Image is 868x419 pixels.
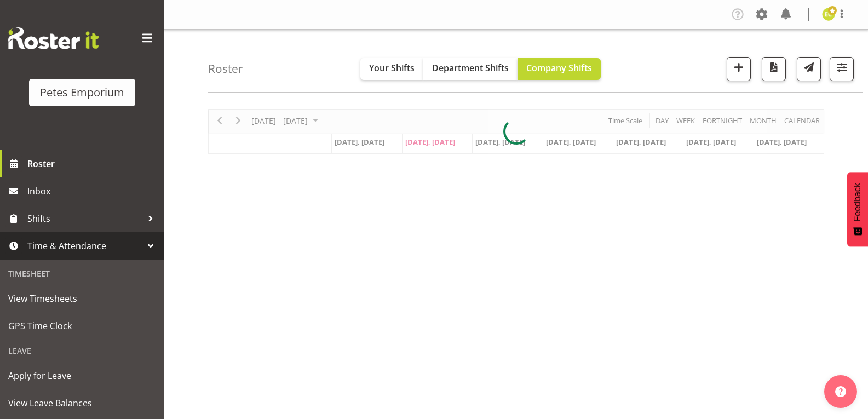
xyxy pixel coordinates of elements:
[8,290,156,307] span: View Timesheets
[3,389,162,417] a: View Leave Balances
[762,57,786,81] button: Download a PDF of the roster according to the set date range.
[3,362,162,389] a: Apply for Leave
[797,57,821,81] button: Send a list of all shifts for the selected filtered period to all rostered employees.
[3,340,162,362] div: Leave
[27,238,142,254] span: Time & Attendance
[8,27,99,49] img: Rosterit website logo
[8,395,156,411] span: View Leave Balances
[432,62,509,74] span: Department Shifts
[208,62,243,75] h4: Roster
[835,386,846,397] img: help-xxl-2.png
[8,368,156,384] span: Apply for Leave
[526,62,592,74] span: Company Shifts
[518,58,601,80] button: Company Shifts
[369,62,415,74] span: Your Shifts
[423,58,518,80] button: Department Shifts
[3,262,162,285] div: Timesheet
[3,312,162,340] a: GPS Time Clock
[727,57,751,81] button: Add a new shift
[27,156,159,172] span: Roster
[360,58,423,80] button: Your Shifts
[830,57,854,81] button: Filter Shifts
[822,8,835,21] img: emma-croft7499.jpg
[853,183,863,221] span: Feedback
[8,318,156,334] span: GPS Time Clock
[27,210,142,227] span: Shifts
[27,183,159,199] span: Inbox
[847,172,868,246] button: Feedback - Show survey
[3,285,162,312] a: View Timesheets
[40,84,124,101] div: Petes Emporium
